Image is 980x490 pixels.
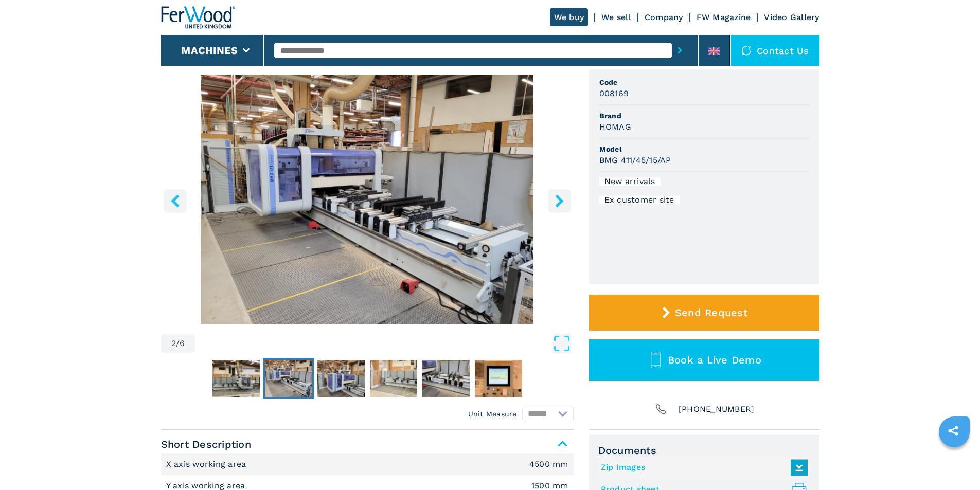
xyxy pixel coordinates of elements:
[741,45,752,56] img: Contact us
[548,189,571,212] button: right-button
[317,360,365,397] img: 2e2f5f39a39fb9049ab7cba5ab1c6b8a
[672,39,688,62] button: submit-button
[668,354,761,366] span: Book a Live Demo
[420,358,472,399] button: Go to Slide 5
[468,409,517,419] em: Unit Measure
[161,75,574,324] div: Go to Slide 2
[161,435,574,453] span: Short Description
[315,358,367,399] button: Go to Slide 3
[181,44,238,57] button: Machines
[599,111,809,121] span: Brand
[550,8,589,26] a: We buy
[529,460,568,468] em: 4500 mm
[599,177,661,186] div: New arrivals
[601,459,803,476] a: Zip Images
[422,360,470,397] img: f5902a97cd891804419ac8b8a446f270
[697,12,751,22] a: FW Magazine
[166,459,249,470] p: X axis working area
[764,12,819,22] a: Video Gallery
[210,358,262,399] button: Go to Slide 1
[212,360,260,397] img: 3459df28f11eb0c7491f11816247b794
[645,12,683,22] a: Company
[598,444,810,457] span: Documents
[176,339,180,348] span: /
[265,360,312,397] img: 62f79eb15ccaa1ce67d6a3294369de9a
[531,482,568,490] em: 1500 mm
[599,154,671,166] h3: BMG 411/45/15/AP
[599,144,809,154] span: Model
[171,339,176,348] span: 2
[936,444,972,482] iframe: Chat
[589,295,819,331] button: Send Request
[731,35,819,66] div: Contact us
[473,358,524,399] button: Go to Slide 6
[940,418,966,444] a: sharethis
[475,360,522,397] img: 6de4313079a77a4d24f5b0e2ae3ac54f
[675,306,747,319] span: Send Request
[654,402,668,416] img: Phone
[599,121,631,133] h3: HOMAG
[161,75,574,324] img: CNC Machine Centres With Pod And Rail HOMAG BMG 411/45/15/AP
[370,360,417,397] img: f72e9e767a193929a3eb14ca15953aa3
[599,87,629,99] h3: 008169
[198,334,571,353] button: Open Fullscreen
[263,358,314,399] button: Go to Slide 2
[180,339,185,348] span: 6
[679,402,755,416] span: [PHONE_NUMBER]
[599,196,680,204] div: Ex customer site
[164,189,187,212] button: left-button
[161,358,574,399] nav: Thumbnail Navigation
[601,12,631,22] a: We sell
[368,358,419,399] button: Go to Slide 4
[589,339,819,381] button: Book a Live Demo
[161,6,235,29] img: Ferwood
[599,77,809,87] span: Code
